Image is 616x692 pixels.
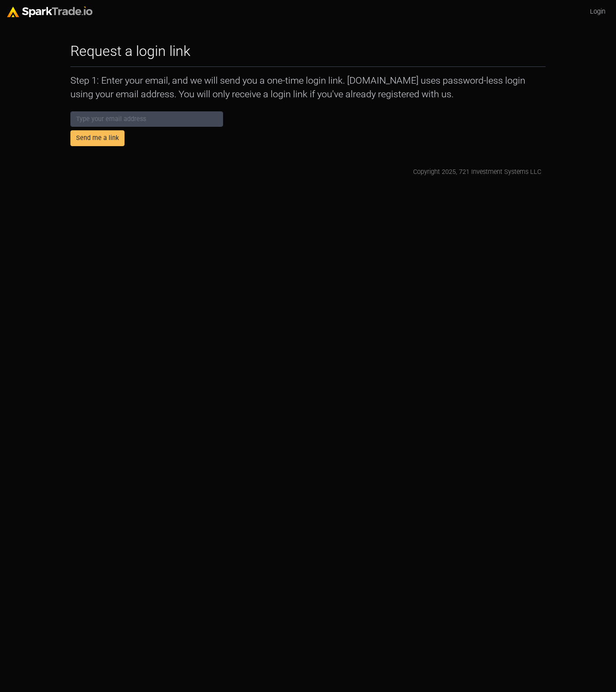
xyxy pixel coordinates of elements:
[70,43,191,59] h2: Request a login link
[413,167,541,177] div: Copyright 2025, 721 Investment Systems LLC
[587,4,609,20] a: Login
[7,7,92,17] img: sparktrade.png
[70,74,546,100] p: Step 1: Enter your email, and we will send you a one-time login link. [DOMAIN_NAME] uses password...
[70,130,125,146] button: Send me a link
[70,111,223,127] input: Type your email address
